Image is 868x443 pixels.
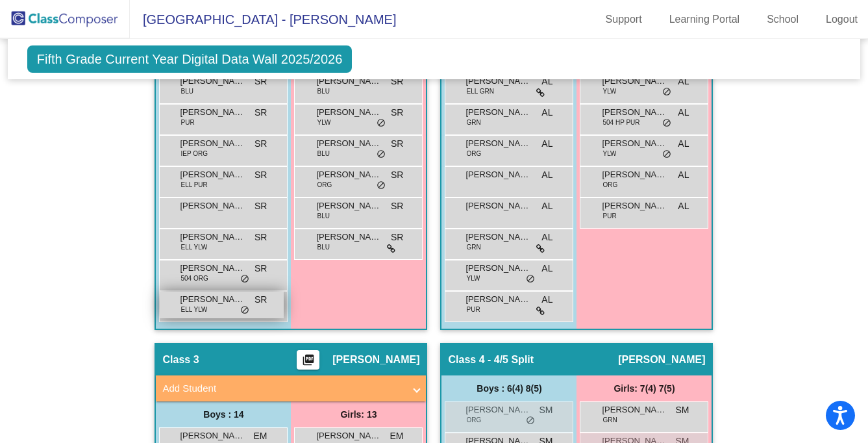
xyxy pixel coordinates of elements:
[180,137,245,150] span: [PERSON_NAME]
[316,429,381,442] span: [PERSON_NAME]
[297,350,319,370] button: Print Students Details
[301,353,316,372] mat-icon: picture_as_pdf
[316,168,381,181] span: [PERSON_NAME]-[PERSON_NAME]
[602,180,617,190] span: ORG
[377,118,386,129] span: do_not_disturb_alt
[678,137,689,151] span: AL
[465,137,530,150] span: [PERSON_NAME]
[180,262,245,275] span: [PERSON_NAME]
[441,375,577,401] div: Boys : 6(4) 8(5)
[254,106,267,120] span: SR
[180,106,245,119] span: [PERSON_NAME]
[180,199,245,212] span: [PERSON_NAME] [PERSON_NAME]
[465,403,530,416] span: [PERSON_NAME]
[541,75,552,88] span: AL
[332,353,419,366] span: [PERSON_NAME]
[254,199,267,213] span: SR
[180,231,245,244] span: [PERSON_NAME]
[156,401,291,427] div: Boys : 14
[162,381,404,396] mat-panel-title: Add Student
[180,180,207,190] span: ELL PUR
[240,274,249,285] span: do_not_disturb_alt
[391,75,403,88] span: SR
[466,273,480,283] span: YLW
[253,429,267,443] span: EM
[526,416,535,426] span: do_not_disturb_alt
[602,75,667,88] span: [PERSON_NAME]
[815,9,868,30] a: Logout
[541,137,552,151] span: AL
[180,305,207,314] span: ELL YLW
[602,403,667,416] span: [PERSON_NAME]
[541,231,552,244] span: AL
[602,415,617,425] span: GRN
[602,199,667,212] span: [PERSON_NAME]
[391,231,403,244] span: SR
[316,199,381,212] span: [PERSON_NAME] [PERSON_NAME]
[180,118,194,127] span: PUR
[317,86,329,96] span: BLU
[662,118,671,129] span: do_not_disturb_alt
[602,168,667,181] span: [PERSON_NAME]
[317,149,329,158] span: BLU
[162,353,199,366] span: Class 3
[240,305,249,316] span: do_not_disturb_alt
[391,168,403,182] span: SR
[317,242,329,252] span: BLU
[659,9,750,30] a: Learning Portal
[466,415,481,425] span: ORG
[156,375,426,401] mat-expansion-panel-header: Add Student
[602,137,667,150] span: [PERSON_NAME]
[316,137,381,150] span: [PERSON_NAME]
[316,231,381,244] span: [PERSON_NAME]
[377,181,386,191] span: do_not_disturb_alt
[466,86,493,96] span: ELL GRN
[465,293,530,306] span: [PERSON_NAME]
[675,403,689,417] span: SM
[577,375,712,401] div: Girls: 7(4) 7(5)
[180,429,245,442] span: [PERSON_NAME]
[254,293,267,307] span: SR
[180,75,245,88] span: [PERSON_NAME]
[254,262,267,275] span: SR
[466,242,480,252] span: GRN
[316,75,381,88] span: [PERSON_NAME]
[541,199,552,213] span: AL
[465,106,530,119] span: [PERSON_NAME]
[27,45,353,73] span: Fifth Grade Current Year Digital Data Wall 2025/2026
[317,118,330,127] span: YLW
[541,262,552,275] span: AL
[602,106,667,119] span: [PERSON_NAME]
[254,168,267,182] span: SR
[756,9,809,30] a: School
[602,118,639,127] span: 504 HP PUR
[678,106,689,120] span: AL
[254,231,267,244] span: SR
[662,149,671,160] span: do_not_disturb_alt
[465,75,530,88] span: [PERSON_NAME]
[678,199,689,213] span: AL
[391,106,403,120] span: SR
[180,168,245,181] span: [PERSON_NAME]
[541,106,552,120] span: AL
[526,274,535,285] span: do_not_disturb_alt
[130,9,396,30] span: [GEOGRAPHIC_DATA] - [PERSON_NAME]
[377,149,386,160] span: do_not_disturb_alt
[539,403,552,417] span: SM
[602,211,616,221] span: PUR
[466,305,480,314] span: PUR
[391,137,403,151] span: SR
[448,353,534,366] span: Class 4 - 4/5 Split
[180,273,208,283] span: 504 ORG
[595,9,652,30] a: Support
[618,353,705,366] span: [PERSON_NAME]
[465,262,530,275] span: [PERSON_NAME]
[465,231,530,244] span: [PERSON_NAME]
[316,106,381,119] span: [PERSON_NAME]
[541,293,552,307] span: AL
[678,168,689,182] span: AL
[466,118,480,127] span: GRN
[662,87,671,97] span: do_not_disturb_alt
[465,168,530,181] span: [PERSON_NAME]
[254,137,267,151] span: SR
